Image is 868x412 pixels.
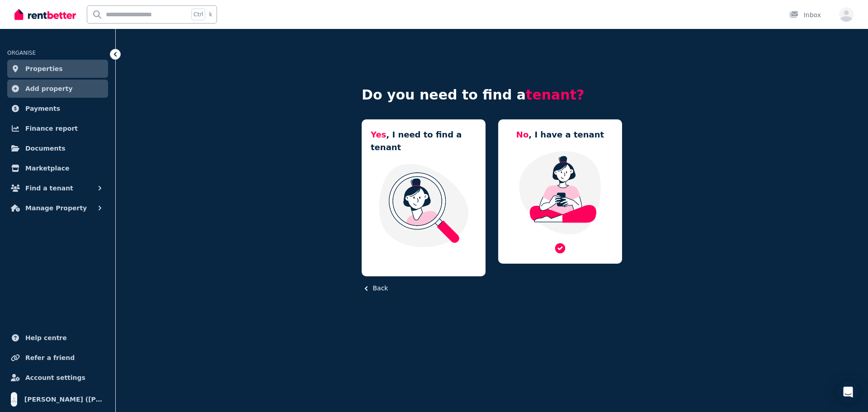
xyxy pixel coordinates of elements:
[7,139,108,157] a: Documents
[516,130,528,139] span: No
[25,352,75,363] span: Refer a friend
[362,87,622,103] h4: Do you need to find a
[362,284,388,293] button: Back
[7,80,108,98] a: Add property
[7,119,108,137] a: Finance report
[7,349,108,367] a: Refer a friend
[7,50,36,56] span: ORGANISE
[25,163,69,174] span: Marketplace
[25,332,67,343] span: Help centre
[25,103,60,114] span: Payments
[25,143,66,154] span: Documents
[25,83,73,94] span: Add property
[7,329,108,347] a: Help centre
[7,199,108,217] button: Manage Property
[371,128,476,154] h5: , I need to find a tenant
[25,63,63,74] span: Properties
[7,99,108,118] a: Payments
[209,11,212,18] span: k
[507,150,613,235] img: Manage my property
[25,183,73,194] span: Find a tenant
[7,60,108,78] a: Properties
[191,9,205,20] span: Ctrl
[14,8,76,21] img: RentBetter
[24,394,104,405] span: [PERSON_NAME] ([PERSON_NAME]) [PERSON_NAME]
[25,372,85,383] span: Account settings
[7,369,108,387] a: Account settings
[7,179,108,197] button: Find a tenant
[789,10,821,19] div: Inbox
[371,130,386,139] span: Yes
[526,87,584,103] span: tenant?
[25,123,78,134] span: Finance report
[7,159,108,177] a: Marketplace
[371,163,476,248] img: I need a tenant
[25,203,87,213] span: Manage Property
[837,381,859,403] div: Open Intercom Messenger
[516,128,604,141] h5: , I have a tenant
